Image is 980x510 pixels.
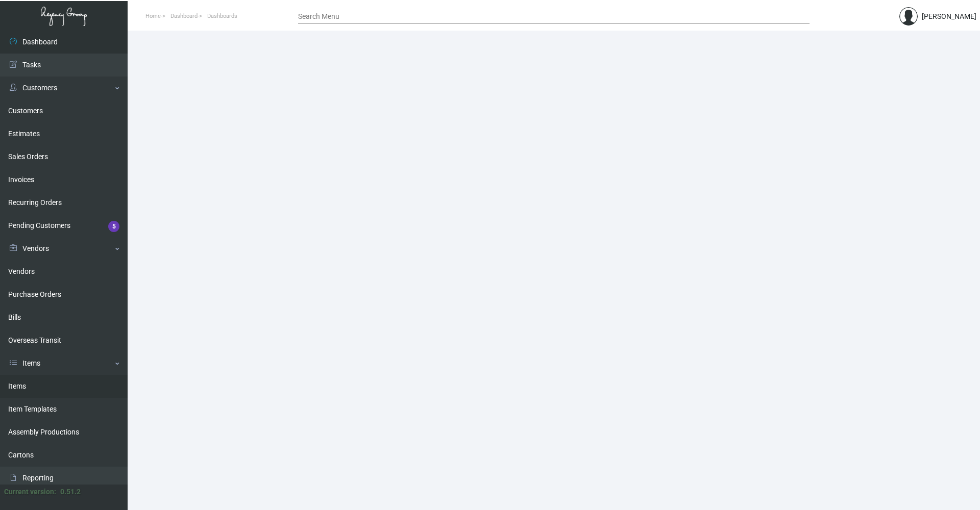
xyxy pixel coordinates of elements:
[922,11,976,22] div: [PERSON_NAME]
[170,13,198,19] span: Dashboard
[207,13,237,19] span: Dashboards
[4,487,56,497] div: Current version:
[145,13,161,19] span: Home
[899,7,918,25] img: admin@bootstrapmaster.com
[60,487,81,497] div: 0.51.2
